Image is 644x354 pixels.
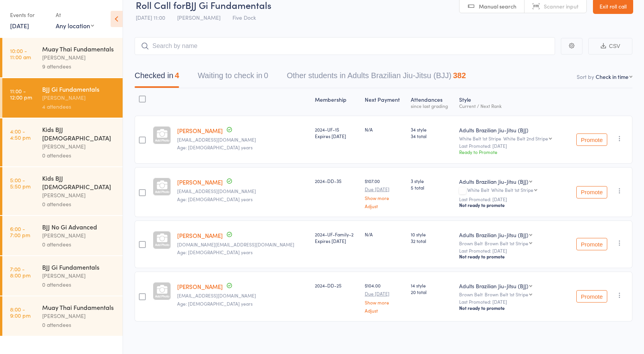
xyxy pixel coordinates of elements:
div: 2024-DD-3S [315,178,359,184]
a: 11:00 -12:00 pmBJJ Gi Fundamentals[PERSON_NAME]4 attendees [2,78,123,118]
div: BJJ Gi Fundamentals [42,263,116,271]
div: 0 attendees [42,240,116,249]
time: 5:00 - 5:50 pm [10,177,31,189]
time: 7:00 - 8:00 pm [10,266,31,278]
div: [PERSON_NAME] [42,142,116,151]
div: since last grading [411,103,453,108]
button: Waiting to check in0 [198,67,268,88]
div: Events for [10,9,48,21]
span: Age: [DEMOGRAPHIC_DATA] years [177,196,253,202]
div: Next Payment [362,92,408,112]
div: Brown Belt [459,241,563,246]
div: Kids BJJ [DEMOGRAPHIC_DATA] [42,125,116,142]
div: 2024-DD-2S [315,282,359,289]
div: Expires [DATE] [315,133,359,139]
span: 3 style [411,178,453,184]
div: Style [456,92,566,112]
a: Adjust [365,204,405,209]
button: Checked in4 [135,67,179,88]
small: Last Promoted: [DATE] [459,299,563,304]
input: Search by name [135,37,555,55]
div: 4 attendees [42,102,116,111]
span: [DATE] 11:00 [136,14,165,21]
div: 0 attendees [42,200,116,209]
div: Adults Brazilian Jiu-Jitsu (BJJ) [459,282,528,290]
div: At [56,9,94,21]
a: Show more [365,300,405,305]
div: [PERSON_NAME] [42,311,116,320]
span: [PERSON_NAME] [177,14,220,21]
time: 10:00 - 11:00 am [10,48,31,60]
small: Due [DATE] [365,291,405,296]
div: Adults Brazilian Jiu-Jitsu (BJJ) [459,126,563,134]
span: 5 total [411,184,453,191]
div: BJJ Gi Fundamentals [42,85,116,93]
a: 10:00 -11:00 amMuay Thai Fundamentals[PERSON_NAME]9 attendees [2,38,123,77]
small: lim.sony@gmail.com [177,242,309,247]
span: Five Dock [232,14,256,21]
small: Due [DATE] [365,186,405,192]
div: 2024-UF-1S [315,126,359,139]
button: Promote [576,133,607,146]
div: Not ready to promote [459,202,563,208]
div: Brown Belt 1st Stripe [485,241,528,246]
div: Membership [312,92,362,112]
a: Show more [365,195,405,200]
span: 20 total [411,289,453,295]
div: Not ready to promote [459,305,563,311]
time: 8:00 - 9:00 pm [10,306,31,318]
small: Last Promoted: [DATE] [459,143,563,149]
div: 9 attendees [42,62,116,71]
div: Muay Thai Fundamentals [42,303,116,311]
button: Promote [576,290,607,303]
div: Atten­dances [408,92,456,112]
small: Last Promoted: [DATE] [459,248,563,253]
small: tringali1996@gmail.com [177,137,309,142]
div: 0 attendees [42,280,116,289]
a: 5:00 -5:50 pmKids BJJ [DEMOGRAPHIC_DATA][PERSON_NAME]0 attendees [2,167,123,215]
a: [PERSON_NAME] [177,282,223,291]
div: [PERSON_NAME] [42,231,116,240]
button: CSV [588,38,632,55]
span: 32 total [411,238,453,244]
div: 2024-UF-Family-2 [315,231,359,244]
span: Age: [DEMOGRAPHIC_DATA] years [177,249,253,255]
small: crusaderz@gmail.com [177,293,309,298]
div: Any location [56,21,94,30]
a: [PERSON_NAME] [177,231,223,239]
div: White Belt 1st Stripe [491,187,533,192]
div: Ready to Promote [459,149,563,155]
span: 10 style [411,231,453,238]
a: [DATE] [10,21,29,30]
div: Adults Brazilian Jiu-Jitsu (BJJ) [459,178,528,185]
div: $107.00 [365,178,405,208]
time: 11:00 - 12:00 pm [10,88,32,100]
div: White Belt [459,187,563,194]
span: Age: [DEMOGRAPHIC_DATA] years [177,144,253,150]
div: [PERSON_NAME] [42,191,116,200]
div: 0 [264,71,268,80]
div: N/A [365,231,405,238]
a: 6:00 -7:00 pmBJJ No Gi Advanced[PERSON_NAME]0 attendees [2,216,123,255]
div: White Belt 1st Stripe [459,136,563,141]
span: Age: [DEMOGRAPHIC_DATA] years [177,300,253,307]
div: Kids BJJ [DEMOGRAPHIC_DATA] [42,174,116,191]
small: Last Promoted: [DATE] [459,197,563,202]
time: 4:00 - 4:50 pm [10,128,31,140]
div: 0 attendees [42,320,116,329]
a: 8:00 -9:00 pmMuay Thai Fundamentals[PERSON_NAME]0 attendees [2,296,123,336]
button: Other students in Adults Brazilian Jiu-Jitsu (BJJ)382 [287,67,466,88]
span: 34 total [411,133,453,139]
div: White Belt 2nd Stripe [503,136,548,141]
span: Manual search [479,2,516,10]
small: Jazz_pnjbi@yahoo.com [177,188,309,194]
a: [PERSON_NAME] [177,127,223,135]
time: 6:00 - 7:00 pm [10,226,30,238]
div: 0 attendees [42,151,116,160]
label: Sort by [577,73,594,80]
div: $104.00 [365,282,405,313]
div: Brown Belt [459,292,563,297]
div: BJJ No Gi Advanced [42,222,116,231]
span: Scanner input [544,2,579,10]
a: Adjust [365,308,405,313]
